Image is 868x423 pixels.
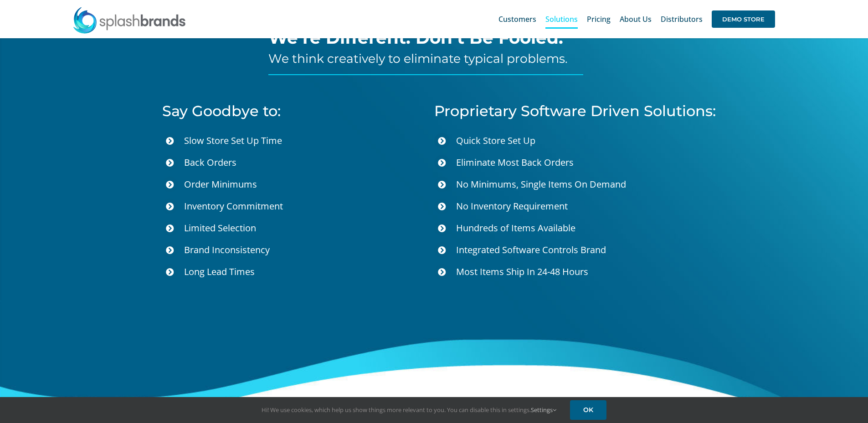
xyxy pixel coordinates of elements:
[184,156,236,168] span: Back Orders
[712,5,775,34] a: DEMO STORE
[587,5,611,34] a: Pricing
[456,178,626,190] span: No Minimums, Single Items On Demand
[456,244,606,256] span: Integrated Software Controls Brand
[184,244,270,256] span: Brand Inconsistency
[434,102,716,120] span: Proprietary Software Driven Solutions:
[620,15,652,23] span: About Us
[184,265,255,278] span: Long Lead Times
[661,5,703,34] a: Distributors
[184,134,282,147] span: Slow Store Set Up Time
[456,265,588,278] span: Most Items Ship In 24-48 Hours
[498,15,536,23] span: Customers
[262,406,556,414] span: Hi! We use cookies, which help us show things more relevant to you. You can disable this in setti...
[587,15,611,23] span: Pricing
[712,10,775,28] span: DEMO STORE
[184,200,283,212] span: Inventory Commitment
[268,51,568,66] span: We think creatively to eliminate typical problems.
[162,102,281,120] span: Say Goodbye to:
[184,222,256,234] span: Limited Selection
[545,15,578,23] span: Solutions
[456,200,568,212] span: No Inventory Requirement
[531,406,556,414] a: Settings
[184,178,257,190] span: Order Minimums
[570,400,606,420] a: OK
[498,5,775,34] nav: Main Menu Sticky
[456,134,535,147] span: Quick Store Set Up
[661,15,703,23] span: Distributors
[456,222,575,234] span: Hundreds of Items Available
[72,6,186,34] img: SplashBrands.com Logo
[456,156,574,168] span: Eliminate Most Back Orders
[498,5,536,34] a: Customers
